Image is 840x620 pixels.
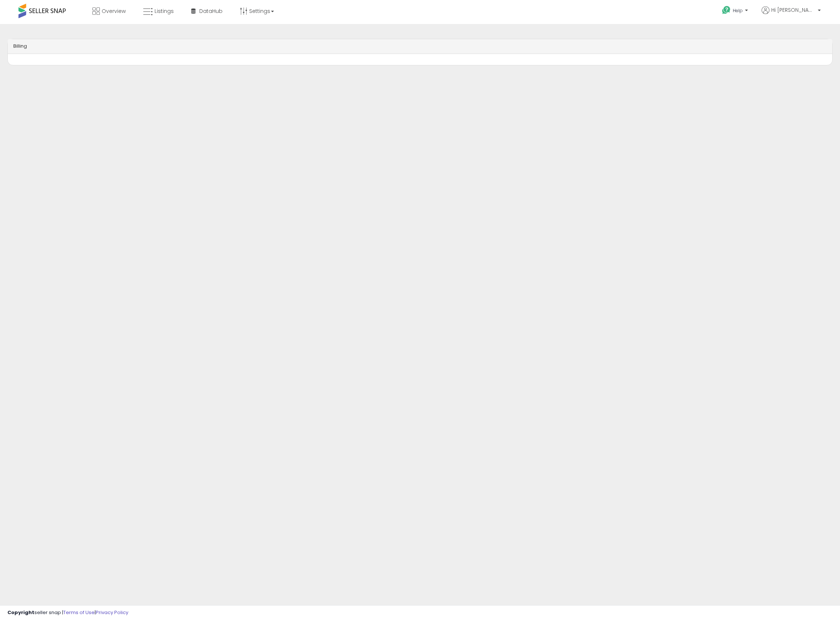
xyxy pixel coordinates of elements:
[771,6,816,14] span: Hi [PERSON_NAME]
[722,6,731,15] i: Get Help
[155,7,174,15] span: Listings
[102,7,126,15] span: Overview
[8,39,832,54] div: Billing
[733,7,743,14] span: Help
[762,6,821,23] a: Hi [PERSON_NAME]
[199,7,223,15] span: DataHub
